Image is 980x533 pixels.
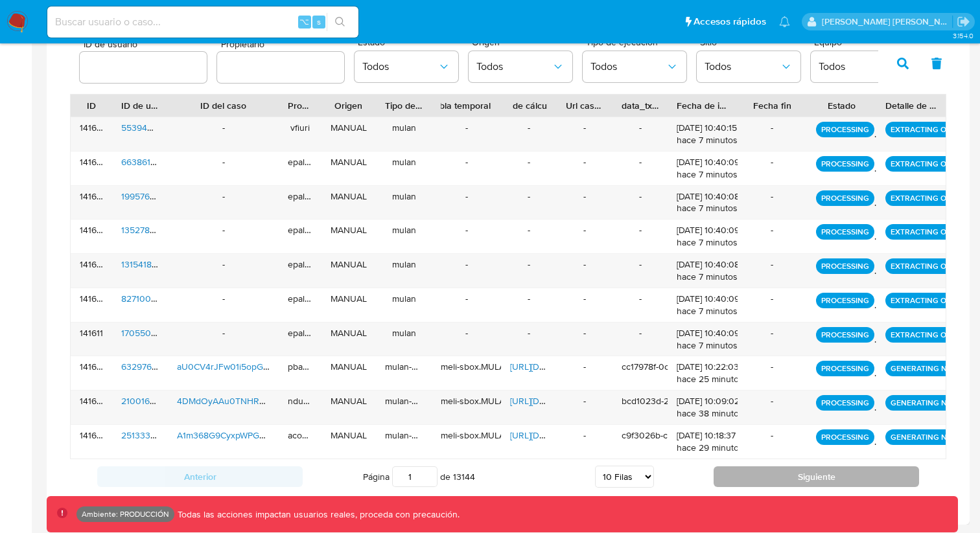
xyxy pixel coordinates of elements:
[317,16,321,28] span: s
[327,13,353,31] button: search-icon
[957,15,970,28] a: Salir
[694,15,766,28] span: Accesos rápidos
[174,508,460,521] p: Todas las acciones impactan usuarios reales, proceda con precaución.
[822,16,953,28] p: edwin.alonso@mercadolibre.com.co
[779,16,790,27] a: Notificaciones
[299,16,309,28] span: ⌥
[82,512,169,517] p: Ambiente: PRODUCCIÓN
[47,14,358,30] input: Buscar usuario o caso...
[953,30,974,41] span: 3.154.0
